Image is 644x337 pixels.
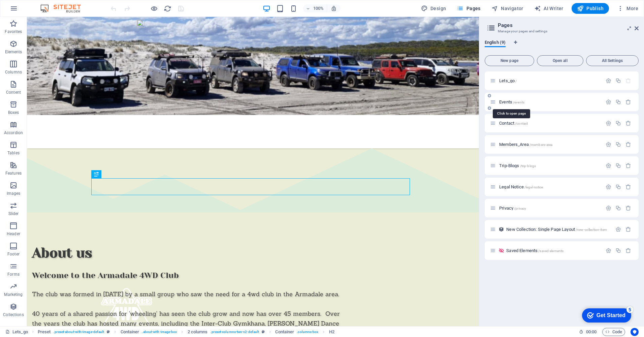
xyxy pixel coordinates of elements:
[188,328,208,336] span: Click to select. Double-click to edit
[163,4,171,12] button: reload
[504,248,602,253] div: Saved Elements/saved-elements
[625,120,631,126] div: Remove
[614,3,641,14] button: More
[617,5,638,12] span: More
[262,330,265,334] i: This element is a customizable preset
[605,328,622,336] span: Code
[107,330,110,334] i: This element is a customizable preset
[491,5,523,12] span: Navigator
[586,55,639,66] button: All Settings
[625,248,631,253] div: Remove
[7,231,20,237] p: Header
[615,248,621,253] div: Duplicate
[53,328,104,336] span: . preset-about-with-image-default
[488,59,531,63] span: New page
[615,184,621,190] div: Duplicate
[275,328,294,336] span: Click to select. Double-click to edit
[499,142,552,147] span: Click to open page
[524,185,543,189] span: /legal-notice
[506,248,563,253] span: Click to open page
[38,328,334,336] nav: breadcrumb
[529,143,553,147] span: /members-area
[39,4,89,12] img: Editor Logo
[497,79,602,83] div: Lets_go/
[485,40,639,53] div: Language Tabs
[606,78,611,84] div: Settings
[331,5,337,11] i: On resize automatically adjust zoom level to fit chosen device.
[504,227,612,232] div: New Collection: Single Page Layout/new-collection-item
[615,205,621,211] div: Duplicate
[7,251,20,257] p: Footer
[602,328,625,336] button: Code
[5,29,22,34] p: Favorites
[499,78,517,83] span: Click to open page
[606,99,611,105] div: Settings
[538,249,563,253] span: /saved-elements
[7,191,21,196] p: Images
[5,3,55,18] div: Get Started 5 items remaining, 0% complete
[506,227,607,232] span: Click to open page
[591,329,592,334] span: :
[454,3,483,14] button: Pages
[485,55,534,66] button: New page
[537,55,583,66] button: Open all
[631,328,639,336] button: Usercentrics
[8,211,19,216] p: Slider
[3,312,24,317] p: Collections
[497,100,602,104] div: Events/events
[38,328,51,336] span: Click to select. Double-click to edit
[4,130,23,135] p: Accordion
[457,5,480,12] span: Pages
[579,328,597,336] h6: Session time
[498,226,504,232] div: This layout is used as a template for all items (e.g. a blog post) of this collection. The conten...
[329,328,334,336] span: Click to select. Double-click to edit
[606,184,611,190] div: Settings
[625,99,631,105] div: Remove
[606,142,611,147] div: Settings
[499,99,524,104] span: Events
[576,228,607,232] span: /new-collection-item
[515,122,528,125] span: /contact
[615,142,621,147] div: Duplicate
[210,328,259,336] span: . preset-columns-two-v2-default
[418,3,449,14] button: Design
[606,163,611,168] div: Settings
[8,110,19,115] p: Boxes
[421,5,446,12] span: Design
[497,142,602,147] div: Members_Area/members-area
[589,59,636,63] span: All Settings
[498,28,625,34] h3: Manage your pages and settings
[6,90,21,95] p: Content
[514,207,526,210] span: /privacy
[164,5,171,12] i: Reload page
[497,206,602,210] div: Privacy/privacy
[50,1,57,8] div: 5
[532,3,566,14] button: AI Writer
[5,171,22,176] p: Features
[5,49,22,55] p: Elements
[485,38,506,48] span: English (9)
[577,5,604,12] span: Publish
[540,59,580,63] span: Open all
[497,121,602,125] div: Contact/contact
[520,164,536,168] span: /trip-blogs
[303,4,327,12] button: 100%
[313,4,324,12] h6: 100%
[121,328,139,336] span: Click to select. Double-click to edit
[515,79,517,83] span: /
[615,99,621,105] div: Duplicate
[625,184,631,190] div: Remove
[4,292,23,297] p: Marketing
[499,206,526,211] span: Click to open page
[615,163,621,168] div: Duplicate
[499,184,543,189] span: Click to open page
[513,100,524,104] span: /events
[625,205,631,211] div: Remove
[572,3,609,14] button: Publish
[625,226,631,232] div: Remove
[586,328,597,336] span: 00 00
[7,150,20,156] p: Tables
[534,5,563,12] span: AI Writer
[499,163,536,168] span: Click to open page
[5,69,22,75] p: Columns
